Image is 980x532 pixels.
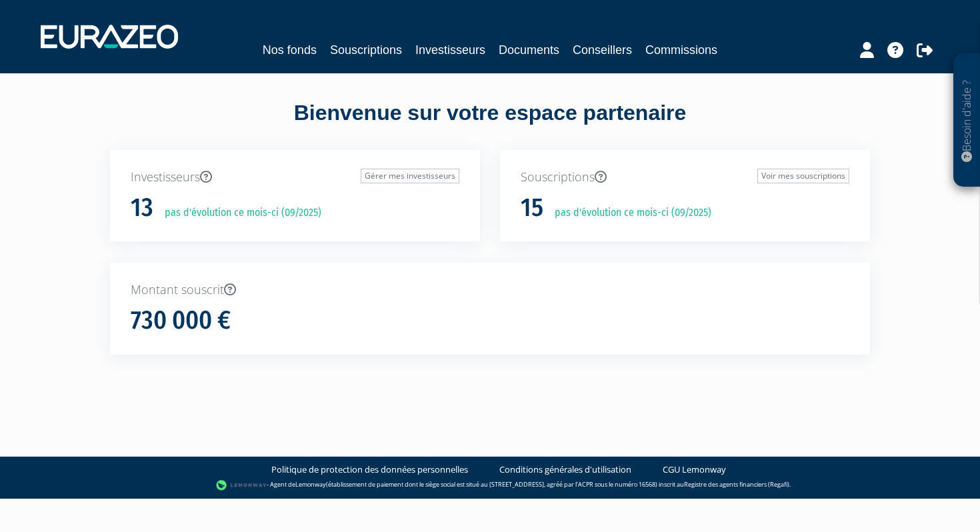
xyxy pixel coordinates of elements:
a: CGU Lemonway [663,463,726,476]
h1: 15 [521,194,543,222]
p: Montant souscrit [131,281,849,299]
a: Voir mes souscriptions [757,169,849,183]
a: Conseillers [573,41,632,59]
h1: 13 [131,194,153,222]
div: Bienvenue sur votre espace partenaire [100,98,880,150]
div: - Agent de (établissement de paiement dont le siège social est situé au [STREET_ADDRESS], agréé p... [13,479,967,492]
p: Besoin d'aide ? [959,61,975,181]
p: pas d'évolution ce mois-ci (09/2025) [545,205,711,221]
p: Investisseurs [131,169,459,186]
h1: 730 000 € [131,307,231,335]
a: Nos fonds [263,41,317,59]
a: Lemonway [295,480,326,489]
a: Documents [499,41,559,59]
a: Registre des agents financiers (Regafi) [684,480,789,489]
a: Investisseurs [415,41,485,59]
p: pas d'évolution ce mois-ci (09/2025) [155,205,321,221]
img: logo-lemonway.png [216,479,267,492]
a: Politique de protection des données personnelles [271,463,468,476]
a: Commissions [645,41,717,59]
a: Gérer mes investisseurs [361,169,459,183]
p: Souscriptions [521,169,849,186]
a: Conditions générales d'utilisation [499,463,631,476]
img: 1732889491-logotype_eurazeo_blanc_rvb.png [41,25,178,49]
a: Souscriptions [330,41,402,59]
